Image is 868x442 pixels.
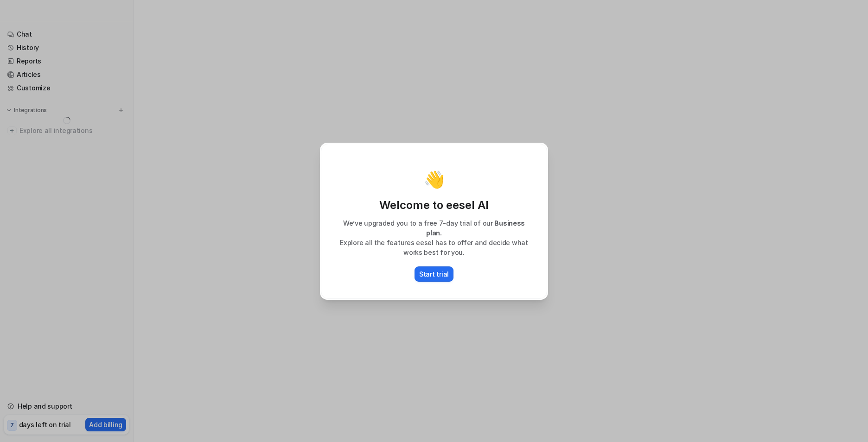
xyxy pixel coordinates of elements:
[331,198,537,213] p: Welcome to eesel AI
[415,266,453,282] button: Start trial
[331,218,537,238] p: We’ve upgraded you to a free 7-day trial of our
[419,269,449,279] p: Start trial
[331,238,537,257] p: Explore all the features eesel has to offer and decide what works best for you.
[424,170,445,189] p: 👋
